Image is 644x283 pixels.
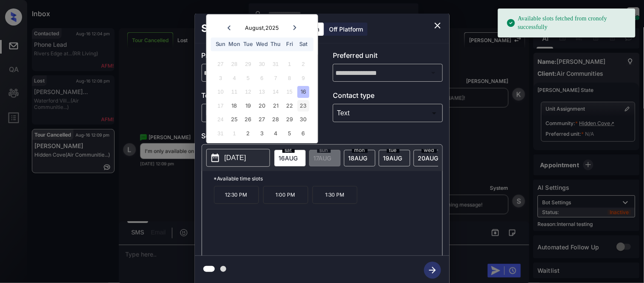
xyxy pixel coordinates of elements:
div: Thu [270,39,281,50]
div: Not available Sunday, August 31st, 2025 [215,128,226,139]
p: *Available time slots [214,171,442,186]
div: Not available Tuesday, August 5th, 2025 [242,72,254,84]
div: Not available Wednesday, August 6th, 2025 [256,72,268,84]
div: Choose Tuesday, August 26th, 2025 [242,114,254,126]
div: Choose Thursday, August 21st, 2025 [270,100,281,111]
span: mon [352,148,368,153]
div: Choose Wednesday, August 20th, 2025 [256,100,268,111]
span: 18 AUG [349,154,368,162]
div: Not available Sunday, August 10th, 2025 [215,86,226,98]
p: Contact type [333,90,443,104]
div: Choose Friday, August 22nd, 2025 [284,100,295,111]
div: Not available Sunday, August 24th, 2025 [215,114,226,126]
p: Select slot [202,131,443,144]
div: Not available Thursday, July 31st, 2025 [270,59,281,70]
div: Not available Tuesday, July 29th, 2025 [242,59,254,70]
span: tue [387,148,399,153]
div: Not available Monday, July 28th, 2025 [229,59,240,70]
div: month 2025-08 [209,57,315,140]
div: date-select [274,150,306,166]
p: 1:30 PM [312,186,357,204]
div: Choose Thursday, September 4th, 2025 [270,128,281,139]
div: Not available Wednesday, August 13th, 2025 [256,86,268,98]
div: Choose Saturday, August 16th, 2025 [298,86,309,98]
button: close [429,17,446,34]
div: Not available Monday, August 11th, 2025 [229,86,240,98]
p: Preferred unit [333,50,443,64]
div: Choose Tuesday, August 19th, 2025 [242,100,254,111]
div: Wed [256,39,268,50]
div: Not available Thursday, August 7th, 2025 [270,72,281,84]
div: Choose Wednesday, September 3rd, 2025 [256,128,268,139]
span: sat [282,148,295,153]
div: date-select [379,150,410,166]
h2: Schedule Tour [195,14,281,43]
div: Choose Saturday, August 30th, 2025 [298,114,309,126]
span: 20 AUG [418,154,439,162]
div: Not available Tuesday, August 12th, 2025 [242,86,254,98]
div: Not available Saturday, August 2nd, 2025 [298,59,309,70]
div: In Person [204,106,309,120]
span: 16 AUG [279,154,298,162]
div: date-select [344,150,375,166]
div: Choose Wednesday, August 27th, 2025 [256,114,268,126]
span: 19 AUG [383,154,402,162]
div: Tue [242,39,254,50]
div: Not available Monday, September 1st, 2025 [229,128,240,139]
div: date-select [413,150,445,166]
div: Not available Friday, August 8th, 2025 [284,72,295,84]
span: wed [422,148,437,153]
div: Sat [298,39,309,50]
div: Text [335,106,441,120]
div: Choose Tuesday, September 2nd, 2025 [242,128,254,139]
div: Choose Monday, August 25th, 2025 [229,114,240,126]
p: [DATE] [225,153,246,163]
p: 1:00 PM [263,186,308,204]
div: Choose Monday, August 18th, 2025 [229,100,240,111]
div: Not available Wednesday, July 30th, 2025 [256,59,268,70]
p: Tour type [202,90,312,104]
div: Choose Saturday, August 23rd, 2025 [298,100,309,111]
div: Not available Saturday, August 9th, 2025 [298,72,309,84]
p: Preferred community [202,50,312,64]
div: Choose Friday, September 5th, 2025 [284,128,295,139]
div: Not available Friday, August 15th, 2025 [284,86,295,98]
div: Fri [284,39,295,50]
div: Not available Thursday, August 14th, 2025 [270,86,281,98]
div: Not available Sunday, August 3rd, 2025 [215,72,226,84]
div: Not available Friday, August 1st, 2025 [284,59,295,70]
div: Off Platform [325,23,368,36]
div: Not available Sunday, July 27th, 2025 [215,59,226,70]
div: Sun [215,39,226,50]
button: [DATE] [206,149,270,167]
p: 12:30 PM [214,186,259,204]
div: Mon [229,39,240,50]
div: Available slots fetched from cronofy successfully [506,11,629,35]
div: Not available Sunday, August 17th, 2025 [215,100,226,111]
div: Choose Friday, August 29th, 2025 [284,114,295,126]
div: Not available Monday, August 4th, 2025 [229,72,240,84]
div: Choose Thursday, August 28th, 2025 [270,114,281,126]
div: Choose Saturday, September 6th, 2025 [298,128,309,139]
